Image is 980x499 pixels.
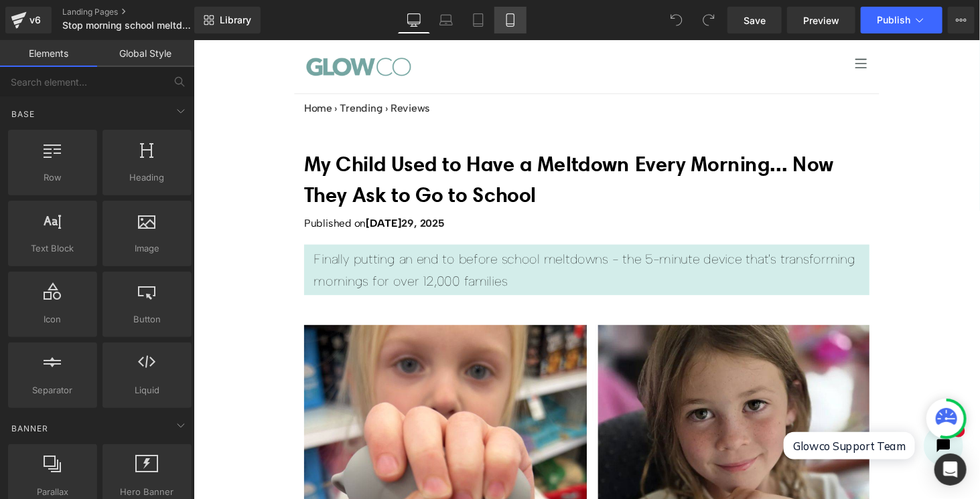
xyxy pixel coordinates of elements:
[214,183,259,195] strong: 29, 2025
[12,171,93,185] span: Row
[598,387,804,450] iframe: Tidio Chat
[494,7,527,33] a: Mobile
[114,62,697,78] p: Home › Trending › Reviews
[107,241,188,256] span: Image
[107,485,188,499] span: Hero Banner
[10,108,36,120] span: Base
[948,7,975,33] button: More
[803,13,839,27] span: Preview
[220,14,251,26] span: Library
[62,20,191,31] span: Stop morning school meltdowns in 5 minutes with CalmCarry
[12,312,93,326] span: Icon
[462,7,494,33] a: Tablet
[787,7,855,33] a: Preview
[12,485,93,499] span: Parallax
[124,214,687,260] p: Finally putting an end to before school meltdowns - the 5-minute device that's transforming morni...
[934,454,967,486] div: Open Intercom Messenger
[114,181,697,197] p: Published on
[398,7,430,33] a: Desktop
[861,7,942,33] button: Publish
[877,15,910,25] span: Publish
[194,7,261,33] a: New Library
[430,7,462,33] a: Laptop
[27,11,44,29] div: v6
[107,171,188,185] span: Heading
[114,114,660,173] span: My Child Used to Have a Meltdown Every Morning... Now They Ask to Go to School
[663,7,690,33] button: Undo
[12,241,93,256] span: Text Block
[97,40,194,67] a: Global Style
[12,383,93,397] span: Separator
[178,183,214,195] strong: [DATE]
[695,7,722,33] button: Redo
[5,7,52,33] a: v6
[107,383,188,397] span: Liquid
[744,13,766,27] span: Save
[62,7,216,17] a: Landing Pages
[10,422,50,435] span: Banner
[107,312,188,326] span: Button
